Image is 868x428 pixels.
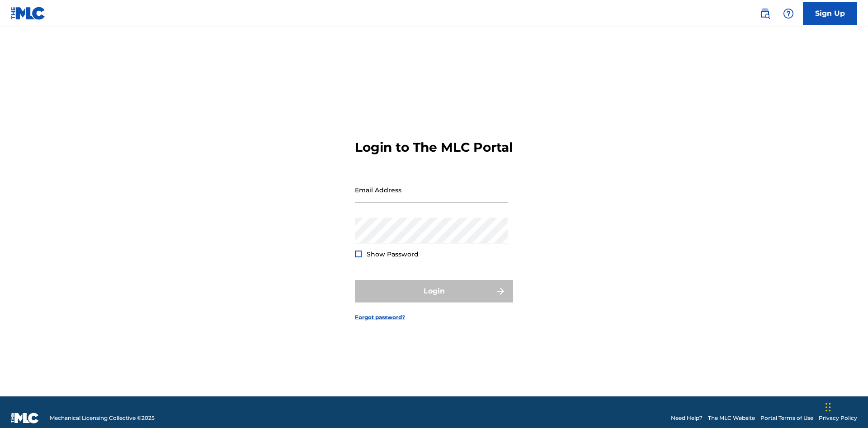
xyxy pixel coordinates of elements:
[355,140,513,155] h3: Login to The MLC Portal
[779,5,797,23] div: Help
[826,394,831,421] div: Drag
[708,414,755,422] a: The MLC Website
[50,414,155,422] span: Mechanical Licensing Collective © 2025
[11,413,39,423] img: logo
[367,250,419,258] span: Show Password
[803,2,857,25] a: Sign Up
[760,414,813,422] a: Portal Terms of Use
[783,8,794,19] img: help
[11,7,46,20] img: MLC Logo
[759,8,770,19] img: search
[823,385,868,428] iframe: Chat Widget
[355,313,405,321] a: Forgot password?
[756,5,774,23] a: Public Search
[671,414,703,422] a: Need Help?
[819,414,857,422] a: Privacy Policy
